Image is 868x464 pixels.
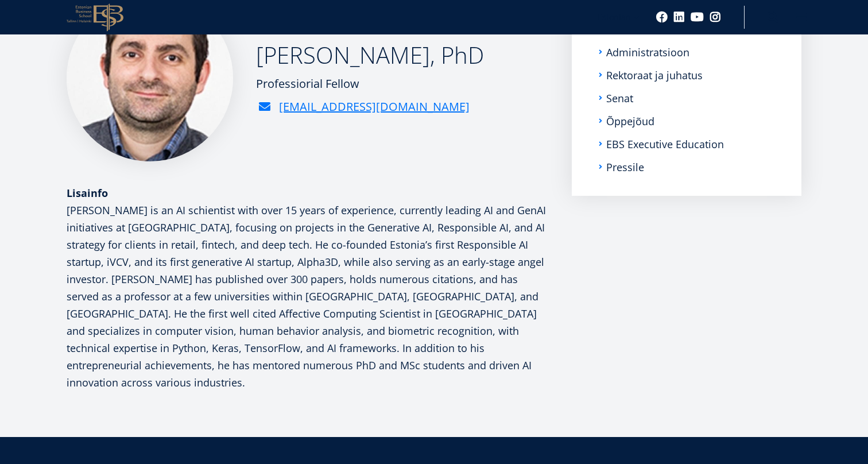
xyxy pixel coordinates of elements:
div: Lisainfo [67,184,549,202]
a: Senat [606,92,633,104]
a: Pressile [606,161,644,173]
a: Facebook [656,11,668,23]
a: [EMAIL_ADDRESS][DOMAIN_NAME] [279,98,470,115]
a: EBS Executive Education [606,138,724,150]
h2: [PERSON_NAME], PhD [256,41,484,69]
a: Kontaktid [595,18,778,35]
a: Rektoraat ja juhatus [606,69,703,81]
a: Youtube [691,11,704,23]
a: Õppejõud [606,115,654,127]
p: [PERSON_NAME] is an AI schientist with over 15 years of experience, currently leading AI and GenA... [67,202,549,391]
a: Administratsioon [606,47,689,58]
a: Linkedin [673,11,685,23]
a: Instagram [710,11,721,23]
div: Professiorial Fellow [256,75,484,92]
